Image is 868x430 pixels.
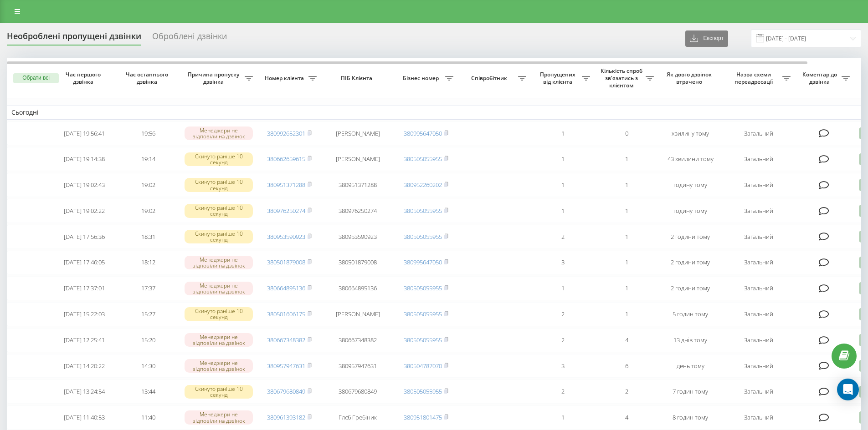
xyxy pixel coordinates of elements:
td: [DATE] 13:24:54 [52,379,116,404]
td: 5 годин тому [658,302,722,326]
span: Коментар до дзвінка [800,71,842,85]
td: 15:27 [116,302,180,326]
td: 8 годин тому [658,405,722,430]
td: 1 [531,121,595,146]
td: Загальний [722,328,795,352]
a: 380951801475 [404,413,442,421]
a: 380976250274 [267,207,305,215]
td: 380679680849 [321,379,394,404]
a: 380995647050 [404,258,442,266]
td: Загальний [722,251,795,275]
td: 18:12 [116,251,180,275]
div: Менеджери не відповіли на дзвінок [185,333,253,347]
td: [DATE] 12:25:41 [52,328,116,352]
a: 380992652301 [267,129,305,137]
a: 380679680849 [267,387,305,395]
td: Загальний [722,225,795,249]
td: [DATE] 17:46:05 [52,251,116,275]
td: 3 [531,354,595,378]
td: 1 [595,225,658,249]
td: 4 [595,328,658,352]
td: 1 [595,147,658,171]
td: 1 [531,199,595,223]
button: Експорт [685,30,728,47]
span: ПІБ Клієнта [329,75,386,82]
td: годину тому [658,199,722,223]
a: 380961393182 [267,413,305,421]
td: 13 днів тому [658,328,722,352]
td: 19:14 [116,147,180,171]
td: 7 годин тому [658,379,722,404]
td: 19:56 [116,121,180,146]
span: Як довго дзвінок втрачено [666,71,715,85]
span: Пропущених від клієнта [535,71,582,85]
td: 19:02 [116,173,180,197]
td: 14:30 [116,354,180,378]
td: 2 [531,225,595,249]
span: Причина пропуску дзвінка [185,71,245,85]
a: 380501879008 [267,258,305,266]
td: Загальний [722,276,795,300]
td: [PERSON_NAME] [321,147,394,171]
td: 2 години тому [658,276,722,300]
td: 17:37 [116,276,180,300]
td: 13:44 [116,379,180,404]
td: [DATE] 15:22:03 [52,302,116,326]
td: 380957947631 [321,354,394,378]
div: Open Intercom Messenger [837,379,859,400]
td: [PERSON_NAME] [321,121,394,146]
td: 1 [531,405,595,430]
td: 6 [595,354,658,378]
div: Скинуто раніше 10 секунд [185,230,253,243]
div: Скинуто раніше 10 секунд [185,307,253,321]
span: Час останнього дзвінка [123,71,173,85]
td: Загальний [722,354,795,378]
div: Скинуто раніше 10 секунд [185,178,253,192]
td: 380953590923 [321,225,394,249]
td: [PERSON_NAME] [321,302,394,326]
td: [DATE] 19:02:22 [52,199,116,223]
a: 380662659615 [267,155,305,163]
td: 1 [595,173,658,197]
td: 380664895136 [321,276,394,300]
a: 380505055955 [404,284,442,292]
td: 15:20 [116,328,180,352]
td: Загальний [722,199,795,223]
td: 1 [531,173,595,197]
td: [DATE] 19:14:38 [52,147,116,171]
td: [DATE] 17:37:01 [52,276,116,300]
td: 2 [595,379,658,404]
td: 1 [595,302,658,326]
td: Загальний [722,121,795,146]
a: 380952260202 [404,181,442,189]
a: 380667348382 [267,336,305,344]
div: Скинуто раніше 10 секунд [185,385,253,399]
a: 380504787070 [404,362,442,370]
td: [DATE] 11:40:53 [52,405,116,430]
a: 380957947631 [267,362,305,370]
td: 0 [595,121,658,146]
a: 380505055955 [404,310,442,318]
td: 1 [531,147,595,171]
span: Номер клієнта [262,75,308,82]
div: Скинуто раніше 10 секунд [185,152,253,166]
a: 380951371288 [267,181,305,189]
td: 380667348382 [321,328,394,352]
td: 18:31 [116,225,180,249]
a: 380501606175 [267,310,305,318]
td: 380501879008 [321,251,394,275]
td: 4 [595,405,658,430]
td: годину тому [658,173,722,197]
td: 1 [531,276,595,300]
td: 380976250274 [321,199,394,223]
td: 2 [531,379,595,404]
div: Необроблені пропущені дзвінки [7,31,141,46]
div: Скинуто раніше 10 секунд [185,204,253,218]
td: [DATE] 19:02:43 [52,173,116,197]
a: 380995647050 [404,129,442,137]
td: хвилину тому [658,121,722,146]
a: 380505055955 [404,336,442,344]
td: 2 [531,328,595,352]
td: Загальний [722,147,795,171]
div: Менеджери не відповіли на дзвінок [185,410,253,424]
